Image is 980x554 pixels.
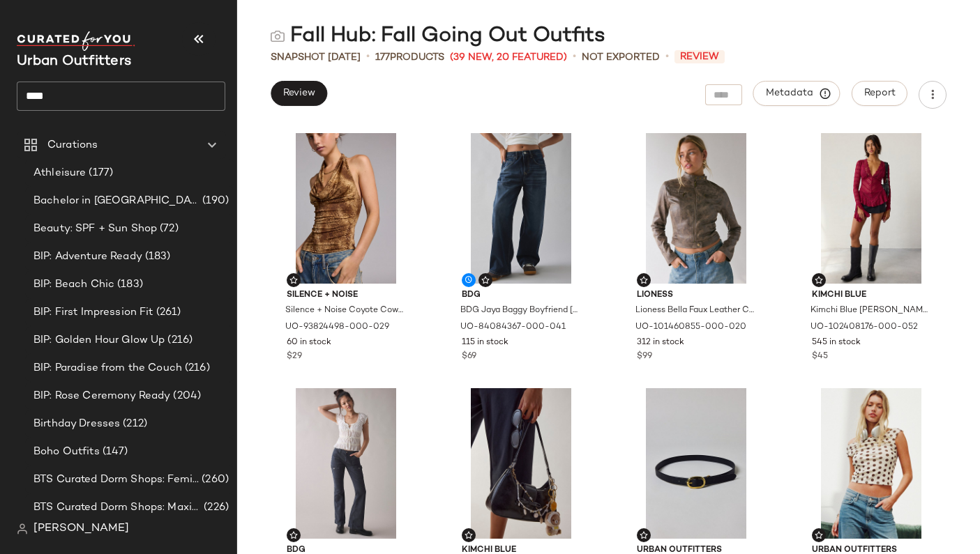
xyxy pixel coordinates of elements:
span: 312 in stock [637,337,684,349]
img: cfy_white_logo.C9jOOHJF.svg [17,31,135,51]
span: [PERSON_NAME] [33,521,129,537]
span: Review [674,50,725,63]
button: Review [271,81,327,106]
img: 93824498_029_b [276,133,416,284]
span: Curations [47,137,98,153]
span: (226) [201,500,229,516]
span: Snapshot [DATE] [271,50,361,65]
span: UO-93824498-000-029 [285,321,389,334]
span: (190) [199,193,229,209]
span: UO-102408176-000-052 [811,321,918,334]
span: $29 [287,351,302,363]
span: (39 New, 20 Featured) [450,50,567,65]
span: BIP: Adventure Ready [33,249,142,265]
span: BIP: Golden Hour Glow Up [33,332,165,348]
img: svg%3e [271,29,285,43]
span: Beauty: SPF + Sun Shop [33,221,157,237]
span: Silence + Noise Coyote Cowl Neck Halter Top in Snake Leopard, Women's at Urban Outfitters [285,305,404,317]
span: (147) [100,444,128,460]
span: BDG Jaya Baggy Boyfriend [PERSON_NAME] in Washed Blue Black, Women's at Urban Outfitters [460,305,579,317]
span: 115 in stock [462,337,508,349]
span: $45 [812,351,828,363]
span: 177 [375,52,390,63]
div: Products [375,50,444,65]
img: 102551066_009_b [626,388,767,539]
span: BIP: Paradise from the Couch [33,360,182,376]
img: svg%3e [481,276,490,284]
span: Silence + Noise [287,289,405,302]
span: • [573,49,576,66]
span: (260) [199,472,229,488]
img: svg%3e [815,531,823,539]
img: svg%3e [17,523,28,534]
span: Not Exported [582,50,660,65]
span: UO-101460855-000-020 [635,321,746,334]
span: (212) [120,416,147,432]
span: (177) [86,165,113,181]
span: Kimchi Blue [PERSON_NAME] Lace Ruffle Bell Sleeve Top in [PERSON_NAME], Women's at Urban Outfitters [811,305,929,317]
img: 84084367_041_b [451,133,591,284]
img: svg%3e [640,531,648,539]
span: (204) [170,388,201,404]
span: Boho Outfits [33,444,100,460]
span: BIP: Beach Chic [33,277,114,293]
span: • [665,49,669,66]
img: svg%3e [289,531,298,539]
span: (261) [153,305,181,321]
span: $69 [462,351,476,363]
span: BTS Curated Dorm Shops: Feminine [33,472,199,488]
span: (216) [182,360,210,376]
span: Birthday Dresses [33,416,120,432]
img: svg%3e [465,531,473,539]
img: 102408176_052_b [801,133,942,284]
span: 60 in stock [287,337,331,349]
span: BDG [462,289,580,302]
span: Lioness Bella Faux Leather Cropped Moto Jacket in Brown, Women's at Urban Outfitters [635,305,754,317]
button: Report [852,81,907,106]
span: $99 [637,351,652,363]
img: 101877033_001_b [276,388,416,539]
span: Metadata [765,87,829,100]
img: svg%3e [289,276,298,284]
img: svg%3e [815,276,823,284]
img: 93263739_001_b [451,388,591,539]
img: 101507341_010_b [801,388,942,539]
span: 545 in stock [812,337,861,349]
span: Report [864,88,896,99]
span: (183) [114,277,143,293]
span: Athleisure [33,165,86,181]
span: Current Company Name [17,54,131,69]
span: BTS Curated Dorm Shops: Maximalist [33,500,201,516]
button: Metadata [753,81,840,106]
span: (72) [157,221,179,237]
span: Review [282,88,315,99]
img: svg%3e [640,276,648,284]
span: Lioness [637,289,755,302]
span: UO-84084367-000-041 [460,321,566,334]
img: 101460855_020_b [626,133,767,284]
span: Bachelor in [GEOGRAPHIC_DATA]: LP [33,193,199,209]
span: • [366,49,370,66]
span: (216) [165,332,193,348]
span: BIP: First Impression Fit [33,305,153,321]
span: Kimchi Blue [812,289,930,302]
div: Fall Hub: Fall Going Out Outfits [271,22,605,50]
span: (183) [142,249,171,265]
span: BIP: Rose Ceremony Ready [33,388,170,404]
